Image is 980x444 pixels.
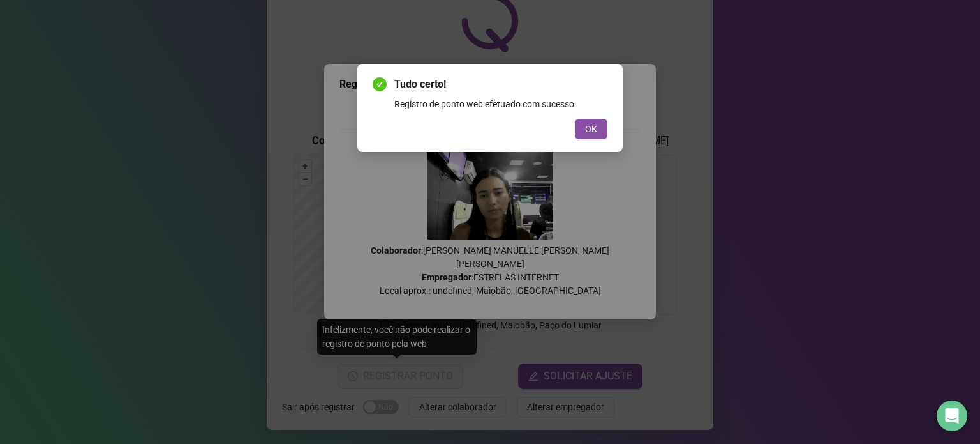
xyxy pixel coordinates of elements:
span: OK [585,122,597,136]
div: Registro de ponto web efetuado com sucesso. [394,97,607,111]
button: OK [575,119,607,139]
span: Tudo certo! [394,77,607,92]
div: Open Intercom Messenger [937,401,967,431]
span: check-circle [373,77,387,91]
